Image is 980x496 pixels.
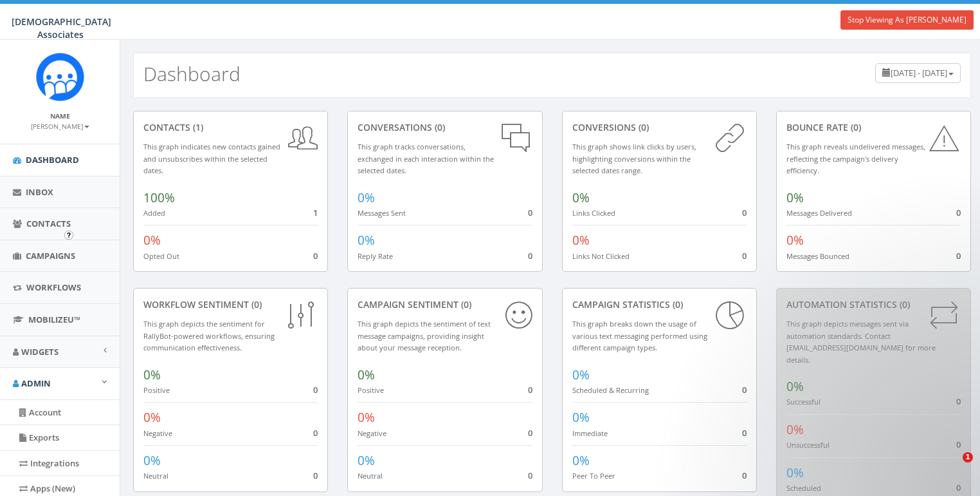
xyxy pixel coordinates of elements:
[31,122,89,131] small: [PERSON_NAME]
[636,121,649,133] span: (0)
[528,384,532,396] span: 0
[786,121,961,134] div: Bounce Rate
[358,189,375,206] span: 0%
[786,208,852,218] small: Messages Delivered
[786,319,936,365] small: This graph depicts messages sent via automation standards. Contact [EMAIL_ADDRESS][DOMAIN_NAME] f...
[358,409,375,426] span: 0%
[21,346,59,358] span: Widgets
[143,251,179,261] small: Opted Out
[313,427,318,439] span: 0
[848,121,861,133] span: (0)
[26,218,71,229] span: Contacts
[26,250,75,262] span: Campaigns
[358,298,532,311] div: Campaign Sentiment
[26,281,81,293] span: Workflows
[742,470,747,481] span: 0
[28,314,80,325] span: MobilizeU™
[313,207,318,218] span: 1
[572,189,590,206] span: 0%
[572,409,590,426] span: 0%
[358,367,375,383] span: 0%
[143,142,280,175] small: This graph indicates new contacts gained and unsubscribes within the selected dates.
[528,470,532,481] span: 0
[190,121,203,133] span: (1)
[572,428,608,438] small: Immediate
[143,298,318,311] div: Workflow Sentiment
[358,251,393,261] small: Reply Rate
[26,154,79,166] span: Dashboard
[313,470,318,481] span: 0
[786,189,804,206] span: 0%
[956,207,961,218] span: 0
[572,142,696,175] small: This graph shows link clicks by users, highlighting conversions within the selected dates range.
[742,207,747,218] span: 0
[143,121,318,134] div: contacts
[458,298,471,310] span: (0)
[956,250,961,262] span: 0
[572,121,747,134] div: conversions
[528,250,532,262] span: 0
[50,111,70,120] small: Name
[572,251,630,261] small: Links Not Clicked
[572,232,590,249] span: 0%
[143,471,168,481] small: Neutral
[670,298,683,310] span: (0)
[64,231,73,240] button: Open In-App Guide
[358,319,491,352] small: This graph depicts the sentiment of text message campaigns, providing insight about your message ...
[786,483,821,493] small: Scheduled
[143,232,161,249] span: 0%
[143,189,175,206] span: 100%
[358,452,375,469] span: 0%
[358,428,386,438] small: Negative
[313,250,318,262] span: 0
[936,452,967,483] iframe: Intercom live chat
[12,15,111,41] span: [DEMOGRAPHIC_DATA] Associates
[572,367,590,383] span: 0%
[572,298,747,311] div: Campaign Statistics
[528,207,532,218] span: 0
[358,208,406,218] small: Messages Sent
[21,377,51,389] span: Admin
[891,67,947,79] span: [DATE] - [DATE]
[143,452,161,469] span: 0%
[956,482,961,493] span: 0
[572,208,615,218] small: Links Clicked
[742,250,747,262] span: 0
[143,63,240,84] h2: Dashboard
[26,186,53,198] span: Inbox
[432,121,445,133] span: (0)
[528,427,532,439] span: 0
[572,452,590,469] span: 0%
[143,409,161,426] span: 0%
[963,452,973,463] span: 1
[572,471,615,481] small: Peer To Peer
[897,298,910,310] span: (0)
[31,120,89,131] a: [PERSON_NAME]
[572,385,649,395] small: Scheduled & Recurring
[786,298,961,311] div: Automation Statistics
[786,232,804,249] span: 0%
[143,319,275,352] small: This graph depicts the sentiment for RallyBot-powered workflows, ensuring communication effective...
[358,471,383,481] small: Neutral
[143,208,165,218] small: Added
[313,384,318,396] span: 0
[36,53,84,101] img: Rally_Corp_Icon.png
[358,385,384,395] small: Positive
[840,10,974,30] a: Stop Viewing As [PERSON_NAME]
[249,298,262,310] span: (0)
[143,367,161,383] span: 0%
[786,251,849,261] small: Messages Bounced
[358,232,375,249] span: 0%
[786,464,804,481] span: 0%
[143,385,170,395] small: Positive
[358,142,494,175] small: This graph tracks conversations, exchanged in each interaction within the selected dates.
[786,142,925,175] small: This graph reveals undelivered messages, reflecting the campaign's delivery efficiency.
[358,121,532,134] div: conversations
[143,428,172,438] small: Negative
[572,319,707,352] small: This graph breaks down the usage of various text messaging performed using different campaign types.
